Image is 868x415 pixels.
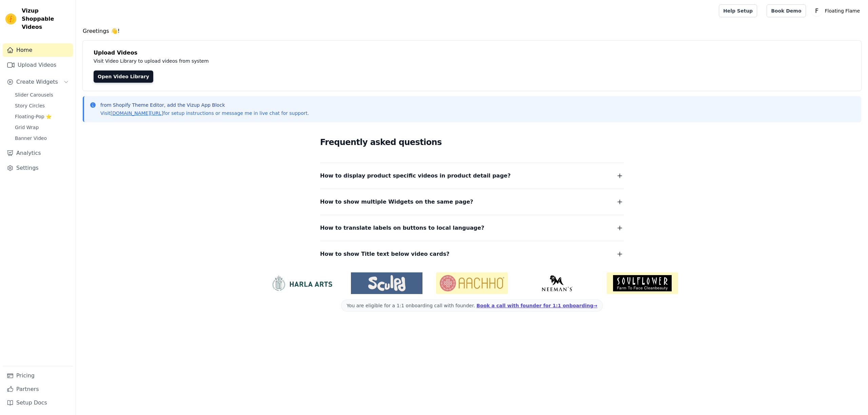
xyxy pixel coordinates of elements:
a: Upload Videos [3,58,73,72]
a: Analytics [3,146,73,160]
a: Grid Wrap [11,123,73,132]
span: Banner Video [15,135,47,142]
span: Story Circles [15,102,45,109]
p: Visit Video Library to upload videos from system [94,57,397,65]
img: Vizup [5,14,16,24]
a: Settings [3,161,73,175]
text: F [815,7,818,14]
a: Setup Docs [3,396,73,410]
img: Neeman's [521,275,593,291]
span: How to display product specific videos in product detail page? [320,171,511,181]
a: Book Demo [767,4,806,17]
a: [DOMAIN_NAME][URL] [111,110,163,116]
button: How to show multiple Widgets on the same page? [320,197,624,207]
span: How to show Title text below video cards? [320,249,450,259]
a: Book a call with founder for 1:1 onboarding [476,303,597,308]
a: Floating-Pop ⭐ [11,112,73,121]
button: How to translate labels on buttons to local language? [320,223,624,233]
p: from Shopify Theme Editor, add the Vizup App Block [100,102,309,108]
span: Floating-Pop ⭐ [15,113,52,120]
a: Slider Carousels [11,90,73,100]
span: How to translate labels on buttons to local language? [320,223,484,233]
h4: Greetings 👋! [83,27,861,35]
span: Create Widgets [16,78,58,86]
button: How to show Title text below video cards? [320,249,624,259]
a: Help Setup [719,4,757,17]
img: Soulflower [607,272,678,294]
h4: Upload Videos [94,49,850,57]
a: Partners [3,382,73,396]
img: Sculpd US [351,275,422,291]
img: HarlaArts [266,275,337,291]
button: F Floating Flame [811,5,863,17]
a: Home [3,43,73,57]
span: Grid Wrap [15,124,39,131]
span: Vizup Shoppable Videos [22,7,70,31]
a: Open Video Library [94,70,153,83]
span: Slider Carousels [15,91,53,98]
a: Banner Video [11,133,73,143]
a: Pricing [3,369,73,382]
a: Story Circles [11,101,73,110]
button: Create Widgets [3,75,73,89]
p: Visit for setup instructions or message me in live chat for support. [100,110,309,117]
h2: Frequently asked questions [320,136,624,149]
img: Aachho [436,272,508,294]
span: How to show multiple Widgets on the same page? [320,197,473,207]
p: Floating Flame [822,5,863,17]
button: How to display product specific videos in product detail page? [320,171,624,181]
